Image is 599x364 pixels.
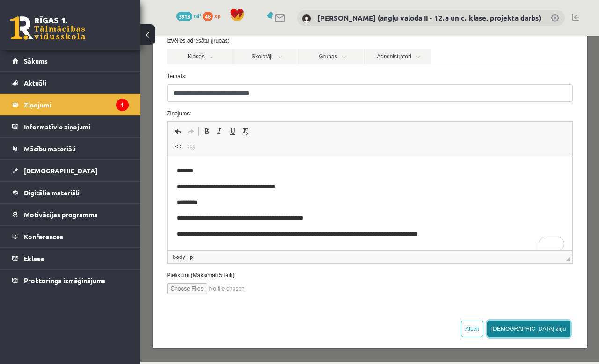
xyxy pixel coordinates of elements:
[24,79,46,87] span: Aktuāli
[12,270,129,291] a: Proktoringa izmēģinājums
[24,144,76,153] span: Mācību materiāli
[27,121,432,214] iframe: Editor, wiswyg-editor-47363754456380-1756922977-897
[10,16,85,40] a: Rīgas 1. Tālmācības vidusskola
[12,94,129,115] a: Ziņojumi1
[12,50,129,71] a: Sākums
[194,12,201,19] span: mP
[24,232,63,241] span: Konferences
[176,12,192,21] span: 3913
[31,217,47,225] a: body element
[302,14,311,23] img: Katrīne Laizāne (angļu valoda II - 12.a un c. klase, projekta darbs)
[12,204,129,225] a: Motivācijas programma
[12,116,129,137] a: Informatīvie ziņojumi
[24,116,129,137] legend: Informatīvie ziņojumi
[12,138,129,159] a: Mācību materiāli
[24,254,44,263] span: Eklase
[24,57,48,65] span: Sākums
[203,12,225,19] a: 48 xp
[116,99,129,111] i: 1
[24,166,97,175] span: [DEMOGRAPHIC_DATA]
[48,217,55,225] a: p element
[12,72,129,93] a: Aktuāli
[12,248,129,269] a: Eklase
[24,188,80,197] span: Digitālie materiāli
[24,210,98,219] span: Motivācijas programma
[12,182,129,203] a: Digitālie materiāli
[12,226,129,247] a: Konferences
[140,36,599,362] iframe: To enrich screen reader interactions, please activate Accessibility in Grammarly extension settings
[317,13,541,22] a: [PERSON_NAME] (angļu valoda II - 12.a un c. klase, projekta darbs)
[176,12,201,19] a: 3913 mP
[321,285,343,301] button: Atcelt
[20,235,439,243] label: Pielikumi (Maksimāli 5 faili):
[12,160,129,181] a: [DEMOGRAPHIC_DATA]
[425,221,430,225] span: Resize
[24,276,105,285] span: Proktoringa izmēģinājums
[214,12,220,19] span: xp
[203,12,213,21] span: 48
[24,94,129,115] legend: Ziņojumi
[347,285,430,301] button: [DEMOGRAPHIC_DATA] ziņu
